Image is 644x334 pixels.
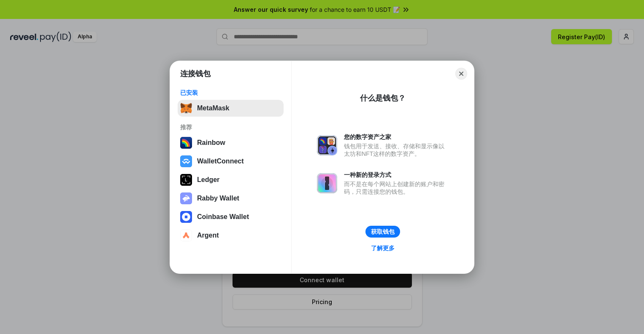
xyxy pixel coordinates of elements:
button: Argent [178,227,284,244]
img: svg+xml,%3Csvg%20width%3D%2228%22%20height%3D%2228%22%20viewBox%3D%220%200%2028%2028%22%20fill%3D... [180,155,192,167]
div: 您的数字资产之家 [344,133,449,141]
button: 获取钱包 [365,226,400,238]
img: svg+xml,%3Csvg%20xmlns%3D%22http%3A%2F%2Fwww.w3.org%2F2000%2Fsvg%22%20fill%3D%22none%22%20viewBox... [317,135,337,155]
img: svg+xml,%3Csvg%20fill%3D%22none%22%20height%3D%2233%22%20viewBox%3D%220%200%2035%2033%22%20width%... [180,102,192,114]
div: WalletConnect [197,158,244,165]
img: svg+xml,%3Csvg%20xmlns%3D%22http%3A%2F%2Fwww.w3.org%2F2000%2Fsvg%22%20fill%3D%22none%22%20viewBox... [317,173,337,193]
button: Ledger [178,171,284,188]
img: svg+xml,%3Csvg%20width%3D%2228%22%20height%3D%2228%22%20viewBox%3D%220%200%2028%2028%22%20fill%3D... [180,211,192,223]
div: MetaMask [197,104,229,112]
div: 钱包用于发送、接收、存储和显示像以太坊和NFT这样的数字资产。 [344,142,449,158]
img: svg+xml,%3Csvg%20width%3D%2228%22%20height%3D%2228%22%20viewBox%3D%220%200%2028%2028%22%20fill%3D... [180,230,192,241]
div: 什么是钱包？ [360,93,406,103]
img: svg+xml,%3Csvg%20xmlns%3D%22http%3A%2F%2Fwww.w3.org%2F2000%2Fsvg%22%20fill%3D%22none%22%20viewBox... [180,192,192,204]
div: 获取钱包 [371,228,395,235]
a: 了解更多 [366,243,400,254]
div: Rabby Wallet [197,195,239,202]
h1: 连接钱包 [180,69,211,79]
div: Rainbow [197,139,225,147]
button: Rainbow [178,134,284,151]
img: svg+xml,%3Csvg%20width%3D%22120%22%20height%3D%22120%22%20viewBox%3D%220%200%20120%20120%22%20fil... [180,137,192,149]
div: 已安装 [180,89,281,96]
div: 一种新的登录方式 [344,171,449,179]
button: Rabby Wallet [178,190,284,207]
div: 推荐 [180,123,281,131]
img: svg+xml,%3Csvg%20xmlns%3D%22http%3A%2F%2Fwww.w3.org%2F2000%2Fsvg%22%20width%3D%2228%22%20height%3... [180,174,192,186]
button: Close [455,68,467,80]
div: 了解更多 [371,244,395,252]
div: Coinbase Wallet [197,213,249,221]
div: Argent [197,232,219,239]
button: WalletConnect [178,153,284,170]
button: MetaMask [178,100,284,117]
button: Coinbase Wallet [178,208,284,225]
div: Ledger [197,176,219,184]
div: 而不是在每个网站上创建新的账户和密码，只需连接您的钱包。 [344,180,449,195]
